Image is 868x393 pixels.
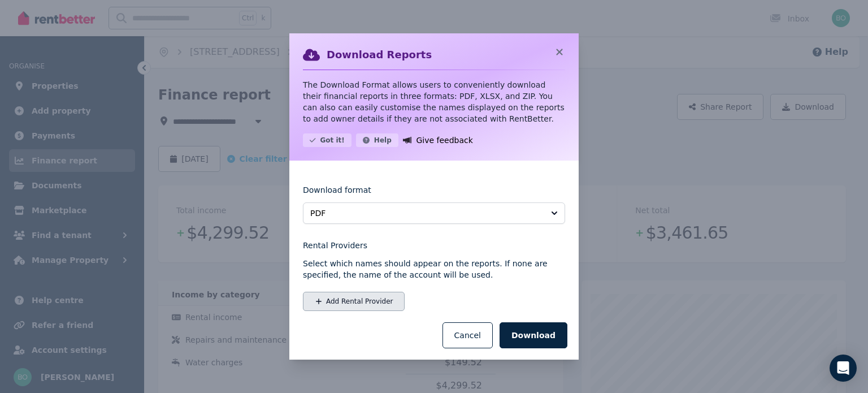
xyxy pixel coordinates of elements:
[303,258,565,280] p: Select which names should appear on the reports. If none are specified, the name of the account w...
[303,292,405,311] button: Add Rental Provider
[442,322,493,348] button: Cancel
[303,133,351,147] button: Got it!
[303,202,565,224] button: PDF
[356,133,398,147] button: Help
[500,322,567,348] button: Download
[303,79,565,124] p: The Download Format allows users to conveniently download their financial reports in three format...
[830,355,857,382] div: Open Intercom Messenger
[310,208,542,219] span: PDF
[403,133,473,147] a: Give feedback
[303,240,565,251] legend: Rental Providers
[327,47,432,63] h2: Download Reports
[303,184,371,202] label: Download format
